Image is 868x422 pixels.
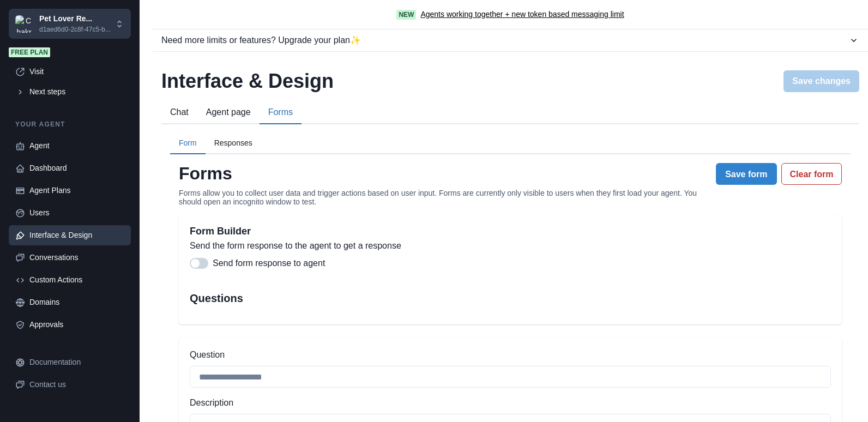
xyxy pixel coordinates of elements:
[29,297,124,308] div: Domains
[9,47,50,57] span: Free plan
[213,257,325,270] p: Send form response to agent
[39,25,111,34] p: d1aed6d0-2c8f-47c5-b...
[161,101,197,124] button: Chat
[396,10,416,20] span: New
[29,86,124,98] div: Next steps
[206,133,261,154] button: Responses
[15,15,33,33] img: Chakra UI
[197,101,260,124] button: Agent page
[179,163,712,184] h2: Forms
[29,185,124,196] div: Agent Plans
[9,9,131,39] button: Chakra UIPet Lover Re...d1aed6d0-2c8f-47c5-b...
[29,230,124,241] div: Interface & Design
[29,140,124,152] div: Agent
[29,319,124,330] div: Approvals
[190,226,831,238] h2: Form Builder
[783,70,859,92] button: Save changes
[781,163,842,185] button: Clear form
[29,379,124,390] div: Contact us
[9,119,131,129] p: Your agent
[9,352,131,372] a: Documentation
[29,357,124,368] div: Documentation
[179,189,712,206] div: Forms allow you to collect user data and trigger actions based on user input. Forms are currently...
[29,207,124,219] div: Users
[170,133,206,154] button: Form
[716,163,777,185] button: Save form
[260,101,302,124] button: Forms
[29,252,124,263] div: Conversations
[39,13,111,25] p: Pet Lover Re...
[29,66,124,77] div: Visit
[153,29,868,51] button: Need more limits or features? Upgrade your plan✨
[190,239,824,252] label: Send the form response to the agent to get a response
[190,396,831,409] p: Description
[29,162,124,174] div: Dashboard
[29,274,124,286] div: Custom Actions
[190,348,831,361] p: Question
[190,292,831,305] h2: Questions
[161,69,334,93] h2: Interface & Design
[161,34,848,47] div: Need more limits or features? Upgrade your plan ✨
[420,9,624,20] a: Agents working together + new token based messaging limit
